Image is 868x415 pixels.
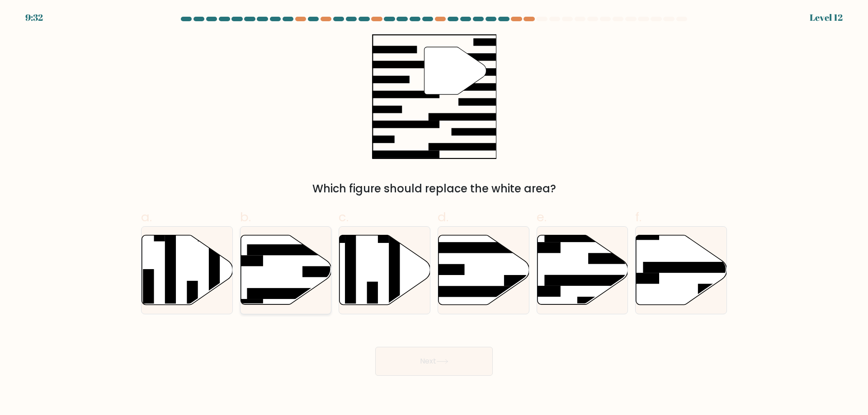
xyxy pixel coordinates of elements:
div: Level 12 [810,11,843,24]
span: a. [141,208,152,226]
span: c. [339,208,349,226]
button: Next [375,347,493,376]
div: 9:32 [25,11,43,24]
span: b. [240,208,251,226]
g: " [424,47,486,94]
span: e. [537,208,547,226]
div: Which figure should replace the white area? [146,181,722,197]
span: f. [635,208,642,226]
span: d. [438,208,448,226]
